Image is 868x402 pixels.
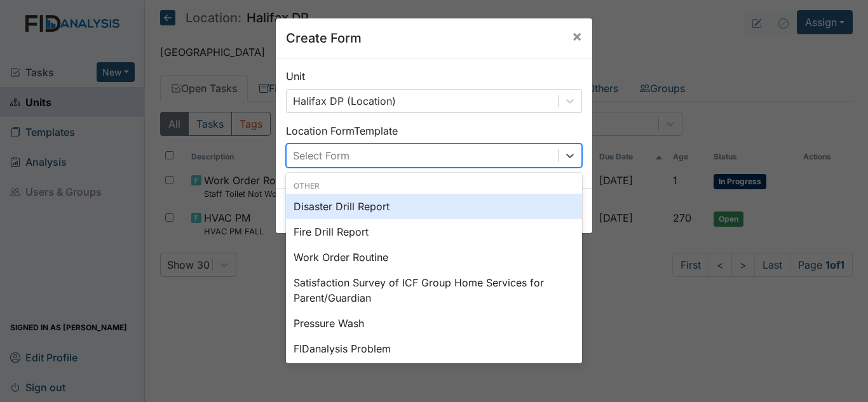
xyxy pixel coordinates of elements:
[286,336,582,361] div: FIDanalysis Problem
[286,311,582,336] div: Pressure Wash
[286,29,362,48] h5: Create Form
[286,361,582,387] div: HVAC PM
[286,180,582,192] div: Other
[293,93,396,109] div: Halifax DP (Location)
[286,194,582,219] div: Disaster Drill Report
[286,123,398,138] label: Location Form Template
[286,219,582,245] div: Fire Drill Report
[286,69,305,84] label: Unit
[286,245,582,270] div: Work Order Routine
[562,18,592,54] button: Close
[286,270,582,311] div: Satisfaction Survey of ICF Group Home Services for Parent/Guardian
[293,148,349,163] div: Select Form
[572,27,582,45] span: ×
